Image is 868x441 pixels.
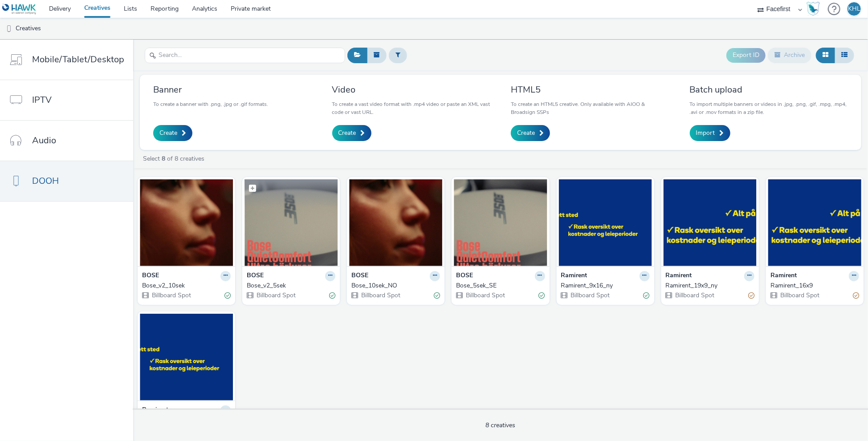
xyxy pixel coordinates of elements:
[664,179,757,266] img: Ramirent_19x9_ny visual
[456,281,545,290] a: Bose_5sek_SE
[32,134,56,147] span: Audio
[511,100,669,116] p: To create an HTML5 creative. Only available with AIOO & Broadsign SSPs
[816,48,835,63] button: Grid
[675,291,715,299] span: Billboard Spot
[140,179,233,266] img: Bose_v2_10sek visual
[245,179,338,266] img: Bose_v2_5sek visual
[561,271,587,281] strong: Ramirent
[690,125,730,141] a: Import
[153,125,192,141] a: Create
[2,4,37,15] img: undefined Logo
[159,129,177,138] span: Create
[835,48,854,63] button: Table
[561,281,650,290] a: Ramirent_9x16_ny
[247,281,332,290] div: Bose_v2_5sek
[779,291,819,299] span: Billboard Spot
[151,291,191,299] span: Billboard Spot
[570,291,610,299] span: Billboard Spot
[32,174,59,187] span: DOOH
[247,281,335,290] a: Bose_v2_5sek
[511,125,550,141] a: Create
[807,2,820,16] img: Hawk Academy
[561,281,646,290] div: Ramirent_9x16_ny
[770,271,797,281] strong: Ramirent
[256,291,296,299] span: Billboard Spot
[456,271,473,281] strong: BOSE
[32,93,52,106] span: IPTV
[247,271,264,281] strong: BOSE
[690,84,848,96] h3: Batch upload
[153,100,268,108] p: To create a banner with .png, .jpg or .gif formats.
[332,84,491,96] h3: Video
[153,84,268,96] h3: Banner
[465,291,505,299] span: Billboard Spot
[807,2,823,16] a: Hawk Academy
[351,281,436,290] div: Bose_10sek_NO
[351,281,440,290] a: Bose_10sek_NO
[142,281,227,290] div: Bose_v2_10sek
[142,281,231,290] a: Bose_v2_10sek
[517,129,535,138] span: Create
[332,125,371,141] a: Create
[349,179,442,266] img: Bose_10sek_NO visual
[332,100,491,116] p: To create a vast video format with .mp4 video or paste an XML vast code or vast URL.
[539,291,545,300] div: Valid
[4,24,13,33] img: dooh
[142,154,208,163] a: Select of 8 creatives
[644,291,650,300] div: Valid
[696,129,715,138] span: Import
[748,291,754,300] div: Partially valid
[768,179,861,266] img: Ramirent_16x9 visual
[456,281,541,290] div: Bose_5sek_SE
[770,281,859,290] a: Ramirent_16x9
[338,129,356,138] span: Create
[690,100,848,116] p: To import multiple banners or videos in .jpg, .png, .gif, .mpg, .mp4, .avi or .mov formats in a z...
[666,281,754,290] a: Ramirent_19x9_ny
[224,291,231,300] div: Valid
[666,271,692,281] strong: Ramirent
[770,281,856,290] div: Ramirent_16x9
[329,291,335,300] div: Valid
[454,179,547,266] img: Bose_5sek_SE visual
[848,2,860,16] div: KHL
[434,291,440,300] div: Valid
[726,48,766,62] button: Export ID
[768,48,811,63] button: Archive
[142,271,159,281] strong: BOSE
[360,291,400,299] span: Billboard Spot
[486,421,516,429] span: 8 creatives
[140,314,233,401] img: Ramirent_9x16 visual
[511,84,669,96] h3: HTML5
[32,53,124,66] span: Mobile/Tablet/Desktop
[162,154,165,163] strong: 8
[853,291,859,300] div: Partially valid
[666,281,751,290] div: Ramirent_19x9_ny
[145,48,345,63] input: Search...
[142,405,168,416] strong: Ramirent
[351,271,368,281] strong: BOSE
[559,179,652,266] img: Ramirent_9x16_ny visual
